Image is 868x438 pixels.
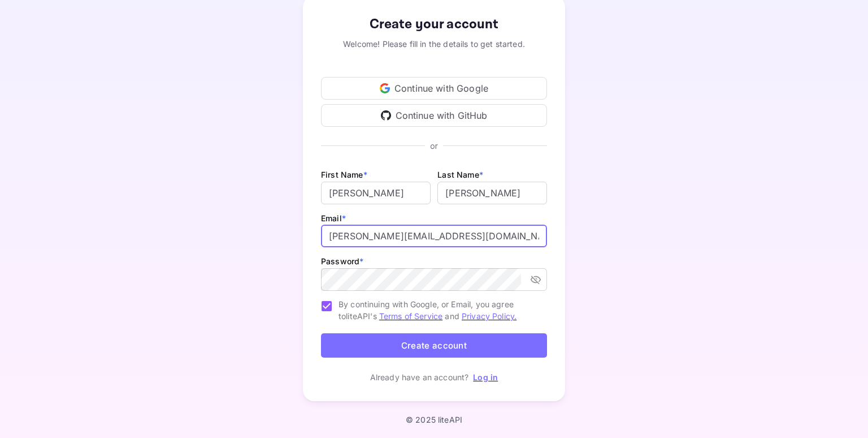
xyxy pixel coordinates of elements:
[321,182,431,204] input: John
[321,38,547,50] div: Welcome! Please fill in the details to get started.
[321,14,547,35] div: Create your account
[406,415,462,424] p: © 2025 liteAPI
[526,269,546,290] button: toggle password visibility
[321,170,367,179] label: First Name
[321,256,363,266] label: Password
[321,333,547,358] button: Create account
[321,213,346,223] label: Email
[321,104,547,127] div: Continue with GitHub
[473,372,498,382] a: Log in
[338,298,538,322] span: By continuing with Google, or Email, you agree to liteAPI's and
[462,311,517,321] a: Privacy Policy.
[370,371,469,383] p: Already have an account?
[321,225,547,247] input: johndoe@gmail.com
[437,182,547,204] input: Doe
[437,170,483,179] label: Last Name
[379,311,442,321] a: Terms of Service
[321,77,547,100] div: Continue with Google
